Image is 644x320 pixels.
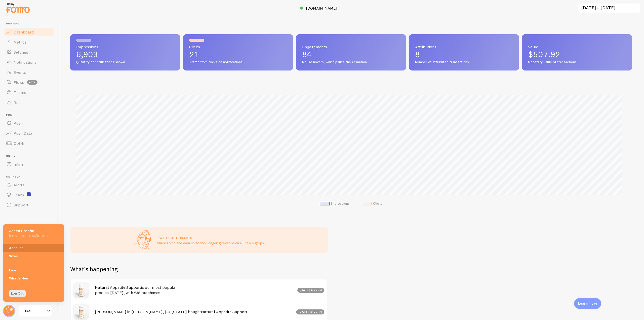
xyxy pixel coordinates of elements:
a: Settings [3,47,55,57]
p: Learn more [578,301,597,306]
a: EURAE [18,305,52,317]
span: Impressions [76,45,174,49]
div: [DATE] 4:22pm [297,288,325,293]
a: Theme [3,87,55,97]
a: Metrics [3,37,55,47]
span: Push Data [14,131,32,136]
h5: Jesen Preche [9,228,48,233]
span: Traffic from clicks on notifications [189,60,287,64]
span: EURAE [22,308,46,314]
a: Flows beta [3,77,55,87]
a: Notifications [3,57,55,67]
h3: Earn commission [157,234,264,240]
span: Push [14,121,23,126]
span: Theme [14,90,26,95]
span: Flows [14,80,24,85]
h4: is our most popular product [DATE], with 238 purchases [95,285,294,295]
a: Log Out [9,290,26,297]
span: Inline [14,162,23,167]
svg: <p>Watch New Feature Tutorials!</p> [27,192,31,196]
a: Learn [3,266,64,274]
span: beta [27,80,37,85]
a: Natural Appetite Support [95,285,141,290]
span: Dashboard [14,29,34,34]
a: Alerts [3,180,55,190]
a: Learn [3,190,55,200]
a: Dashboard [3,27,55,37]
a: Opt-In [3,138,55,148]
a: What's New [3,274,64,282]
a: Sites [3,252,64,260]
span: Mouse hovers, which pause the animation [302,60,400,64]
a: Rules [3,97,55,108]
div: [DATE] 10:29pm [296,309,324,314]
a: Natural Appetite Support [201,309,247,314]
h4: [PERSON_NAME] in [PERSON_NAME], [US_STATE] bought [95,309,293,314]
p: 84 [302,50,400,58]
span: $507.92 [528,49,560,59]
a: Support [3,200,55,210]
span: Rules [14,100,24,105]
p: 21 [189,50,287,58]
a: Push Data [3,128,55,138]
span: Events [14,70,26,75]
span: Quantity of notifications shown [76,60,174,64]
span: Inline [6,154,55,158]
span: Alerts [14,182,24,187]
span: Support [14,202,28,207]
div: Learn more [574,298,601,309]
span: Value [528,45,626,49]
h2: What's happening [70,265,118,273]
a: Inline [3,159,55,169]
p: 6,903 [76,50,174,58]
span: Notifications [14,60,36,65]
span: Settings [14,50,28,55]
span: Monetary value of transactions [528,60,626,64]
span: Number of attributed transactions [415,60,513,64]
li: Impressions [320,201,350,206]
span: Clicks [189,45,287,49]
h5: [EMAIL_ADDRESS][DOMAIN_NAME] [9,233,48,238]
span: Metrics [14,40,27,45]
li: Clicks [362,201,382,206]
p: Share Fomo and earn up to 25% ongoing revenue on all new signups [157,240,264,245]
span: Attributions [415,45,513,49]
span: Engagements [302,45,400,49]
span: Get Help [6,175,55,179]
p: 8 [415,50,513,58]
a: Account [3,244,64,252]
span: Learn [14,192,24,197]
img: fomo-relay-logo-orange.svg [5,1,30,14]
span: Opt-In [14,141,25,146]
span: Push [6,114,55,117]
span: Pop-ups [6,22,55,25]
a: Events [3,67,55,77]
a: Push [3,118,55,128]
